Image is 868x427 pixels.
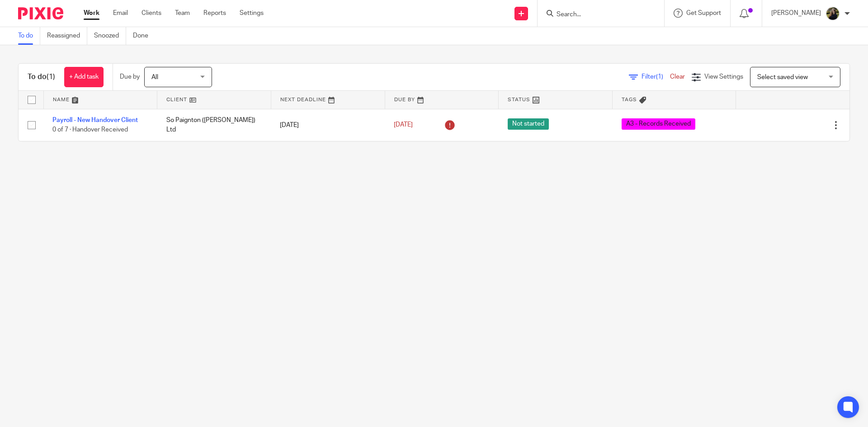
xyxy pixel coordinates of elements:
img: ACCOUNTING4EVERYTHING-13.jpg [826,6,840,21]
a: Reassigned [47,27,87,45]
span: Get Support [686,10,721,16]
p: [PERSON_NAME] [771,9,821,18]
a: + Add task [64,67,104,87]
a: Snoozed [94,27,126,45]
span: [DATE] [394,122,413,128]
span: Select saved view [757,74,808,80]
span: 0 of 7 · Handover Received [52,127,128,133]
span: Tags [622,97,637,102]
span: View Settings [704,74,743,80]
a: To do [18,27,40,45]
span: A3 - Records Received [622,118,695,130]
a: Payroll - New Handover Client [52,117,138,123]
h1: To do [28,72,55,82]
span: All [151,74,158,80]
span: Not started [508,118,549,130]
a: Email [113,9,128,18]
a: Work [84,9,99,18]
input: Search [556,11,637,19]
a: Team [175,9,190,18]
span: (1) [656,74,663,80]
span: (1) [47,73,55,80]
td: [DATE] [271,109,385,141]
img: Pixie [18,7,63,19]
p: Due by [120,72,140,81]
a: Settings [240,9,264,18]
td: So Paignton ([PERSON_NAME]) Ltd [157,109,271,141]
a: Clear [670,74,685,80]
span: Filter [642,74,670,80]
a: Done [133,27,155,45]
a: Reports [203,9,226,18]
a: Clients [142,9,161,18]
